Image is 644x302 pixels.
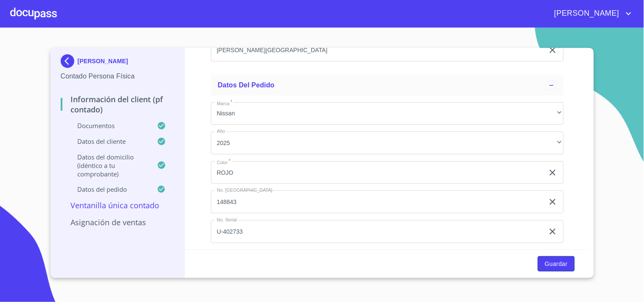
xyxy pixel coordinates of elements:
[548,197,558,207] button: clear input
[61,185,157,193] p: Datos del pedido
[211,131,564,154] div: 2025
[78,58,128,64] p: [PERSON_NAME]
[61,71,175,81] p: Contado Persona Física
[61,54,78,68] img: Docupass spot blue
[61,217,175,227] p: Asignación de Ventas
[61,137,157,145] p: Datos del cliente
[548,226,558,237] button: clear input
[61,54,175,71] div: [PERSON_NAME]
[545,259,568,269] span: Guardar
[548,45,558,55] button: clear input
[61,153,157,178] p: Datos del domicilio (idéntico a tu comprobante)
[548,168,558,178] button: clear input
[61,94,175,115] p: Información del Client (PF contado)
[211,102,564,125] div: Nissan
[548,7,634,20] button: account of current user
[548,7,624,20] span: [PERSON_NAME]
[61,200,175,210] p: Ventanilla única contado
[61,121,157,130] p: Documentos
[218,81,275,89] span: Datos del pedido
[538,256,574,272] button: Guardar
[211,75,564,95] div: Datos del pedido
